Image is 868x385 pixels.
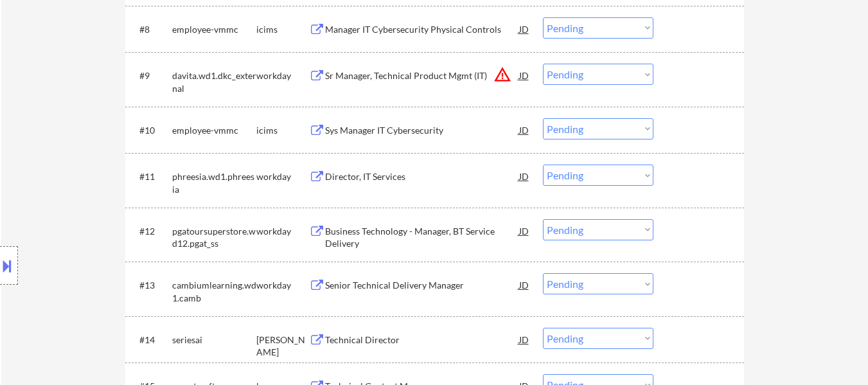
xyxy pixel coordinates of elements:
[256,170,309,183] div: workday
[518,273,531,296] div: JD
[325,170,519,183] div: Director, IT Services
[518,219,531,242] div: JD
[256,69,309,82] div: workday
[518,17,531,40] div: JD
[172,23,256,36] div: employee-vmmc
[518,64,531,87] div: JD
[256,225,309,238] div: workday
[256,23,309,36] div: icims
[325,225,519,250] div: Business Technology - Manager, BT Service Delivery
[325,23,519,36] div: Manager IT Cybersecurity Physical Controls
[139,69,162,82] div: #9
[518,118,531,141] div: JD
[493,66,511,84] button: warning_amber
[325,334,519,346] div: Technical Director
[325,279,519,292] div: Senior Technical Delivery Manager
[518,328,531,351] div: JD
[256,279,309,292] div: workday
[325,69,519,82] div: Sr Manager, Technical Product Mgmt (IT)
[139,23,162,36] div: #8
[256,334,309,359] div: [PERSON_NAME]
[518,165,531,188] div: JD
[172,69,256,94] div: davita.wd1.dkc_external
[256,124,309,137] div: icims
[325,124,519,137] div: Sys Manager IT Cybersecurity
